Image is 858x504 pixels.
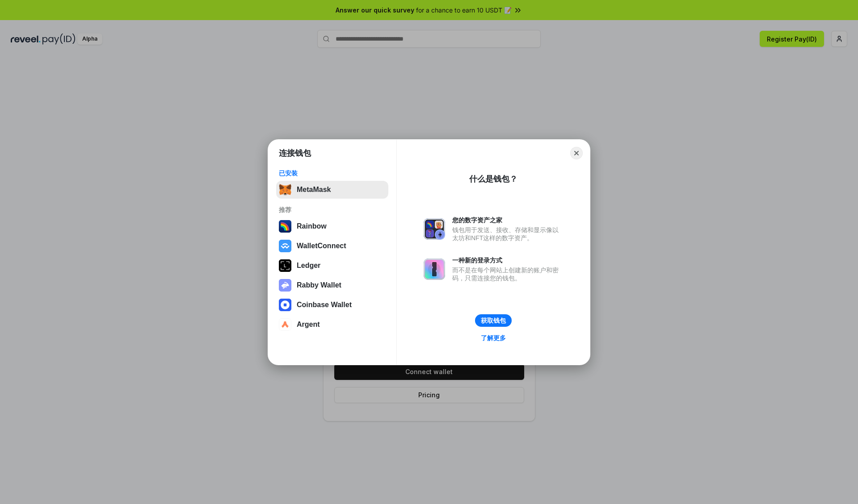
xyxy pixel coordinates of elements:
[297,301,352,309] div: Coinbase Wallet
[481,334,506,342] div: 了解更多
[297,321,320,329] div: Argent
[279,299,291,311] img: svg+xml,%3Csvg%20width%3D%2228%22%20height%3D%2228%22%20viewBox%3D%220%200%2028%2028%22%20fill%3D...
[279,206,386,214] div: 推荐
[297,222,327,230] div: Rainbow
[276,316,388,333] button: Argent
[452,226,563,242] div: 钱包用于发送、接收、存储和显示像以太坊和NFT这样的数字资产。
[424,258,445,280] img: svg+xml,%3Csvg%20xmlns%3D%22http%3A%2F%2Fwww.w3.org%2F2000%2Fsvg%22%20fill%3D%22none%22%20viewBox...
[276,181,388,199] button: MetaMask
[297,242,346,250] div: WalletConnect
[452,256,563,264] div: 一种新的登录方式
[570,147,583,159] button: Close
[481,317,506,325] div: 获取钱包
[276,237,388,255] button: WalletConnect
[452,266,563,282] div: 而不是在每个网站上创建新的账户和密码，只需连接您的钱包。
[279,259,291,272] img: svg+xml,%3Csvg%20xmlns%3D%22http%3A%2F%2Fwww.w3.org%2F2000%2Fsvg%22%20width%3D%2228%22%20height%3...
[276,276,388,294] button: Rabby Wallet
[475,332,511,344] a: 了解更多
[297,281,341,289] div: Rabby Wallet
[424,218,445,240] img: svg+xml,%3Csvg%20xmlns%3D%22http%3A%2F%2Fwww.w3.org%2F2000%2Fsvg%22%20fill%3D%22none%22%20viewBox...
[279,148,311,158] h1: 连接钱包
[279,240,291,252] img: svg+xml,%3Csvg%20width%3D%2228%22%20height%3D%2228%22%20viewBox%3D%220%200%2028%2028%22%20fill%3D...
[276,217,388,235] button: Rainbow
[475,314,512,327] button: 获取钱包
[452,216,563,224] div: 您的数字资产之家
[279,279,291,292] img: svg+xml,%3Csvg%20xmlns%3D%22http%3A%2F%2Fwww.w3.org%2F2000%2Fsvg%22%20fill%3D%22none%22%20viewBox...
[279,169,386,177] div: 已安装
[276,296,388,314] button: Coinbase Wallet
[297,262,320,270] div: Ledger
[469,174,517,184] div: 什么是钱包？
[276,257,388,275] button: Ledger
[279,183,291,196] img: svg+xml,%3Csvg%20fill%3D%22none%22%20height%3D%2233%22%20viewBox%3D%220%200%2035%2033%22%20width%...
[297,186,331,194] div: MetaMask
[279,318,291,331] img: svg+xml,%3Csvg%20width%3D%2228%22%20height%3D%2228%22%20viewBox%3D%220%200%2028%2028%22%20fill%3D...
[279,220,291,233] img: svg+xml,%3Csvg%20width%3D%22120%22%20height%3D%22120%22%20viewBox%3D%220%200%20120%20120%22%20fil...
